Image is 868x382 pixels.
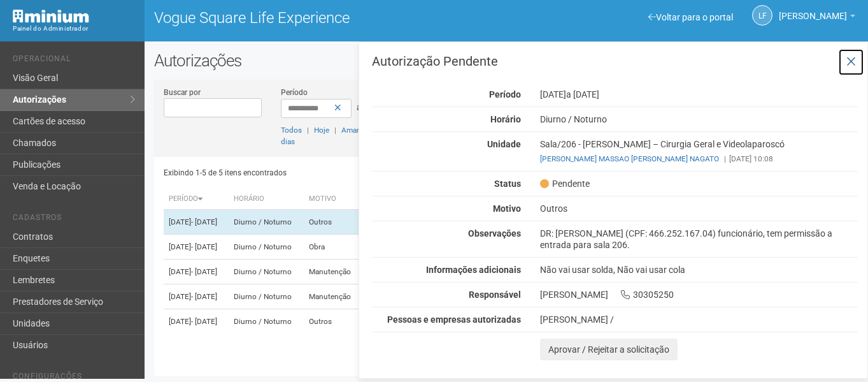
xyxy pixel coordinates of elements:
[530,89,867,100] div: [DATE]
[164,235,229,260] td: [DATE]
[281,126,302,135] a: Todos
[357,102,362,112] span: a
[154,51,858,70] h2: Autorizações
[164,260,229,284] td: [DATE]
[540,178,590,189] span: Pendente
[229,260,304,284] td: Diurno / Noturno
[487,139,521,149] strong: Unidade
[281,87,308,98] label: Período
[530,264,867,275] div: Não vai usar solda, Não vai usar cola
[724,154,726,163] span: |
[341,126,369,135] a: Amanhã
[13,54,135,68] li: Operacional
[540,154,719,163] a: [PERSON_NAME] MASSAO [PERSON_NAME] NAGATO
[229,235,304,260] td: Diurno / Noturno
[164,284,229,309] td: [DATE]
[752,5,772,26] a: LF
[494,179,521,189] strong: Status
[191,217,217,226] span: - [DATE]
[229,210,304,235] td: Diurno / Noturno
[468,228,521,239] strong: Observações
[530,289,867,300] div: [PERSON_NAME] 30305250
[648,12,733,22] a: Voltar para o portal
[304,189,362,210] th: Motivo
[304,235,362,260] td: Obra
[387,314,521,325] strong: Pessoas e empresas autorizadas
[566,89,599,99] span: a [DATE]
[304,284,362,309] td: Manutenção
[191,317,217,326] span: - [DATE]
[490,114,521,124] strong: Horário
[426,265,521,275] strong: Informações adicionais
[164,163,502,182] div: Exibindo 1-5 de 5 itens encontrados
[13,10,89,23] img: Minium
[304,210,362,235] td: Outros
[540,314,858,325] div: [PERSON_NAME] /
[191,242,217,251] span: - [DATE]
[314,126,329,135] a: Hoje
[304,260,362,284] td: Manutenção
[530,138,867,165] div: Sala/206 - [PERSON_NAME] – Cirurgia Geral e Videolaparoscó
[540,339,678,360] button: Aprovar / Rejeitar a solicitação
[191,267,217,276] span: - [DATE]
[229,284,304,309] td: Diurno / Noturno
[372,55,858,68] h3: Autorização Pendente
[530,203,867,214] div: Outros
[530,114,867,125] div: Diurno / Noturno
[164,210,229,235] td: [DATE]
[493,203,521,214] strong: Motivo
[164,189,229,210] th: Período
[191,292,217,301] span: - [DATE]
[334,126,336,135] span: |
[164,87,201,98] label: Buscar por
[304,309,362,334] td: Outros
[779,13,855,23] a: [PERSON_NAME]
[489,89,521,99] strong: Período
[540,153,858,165] div: [DATE] 10:08
[229,309,304,334] td: Diurno / Noturno
[469,290,521,300] strong: Responsável
[164,309,229,334] td: [DATE]
[13,213,135,226] li: Cadastros
[154,10,497,26] h1: Vogue Square Life Experience
[530,228,867,251] div: DR: [PERSON_NAME] (CPF: 466.252.167.04) funcionário, tem permissão a entrada para sala 206.
[13,23,135,34] div: Painel do Administrador
[229,189,304,210] th: Horário
[307,126,309,135] span: |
